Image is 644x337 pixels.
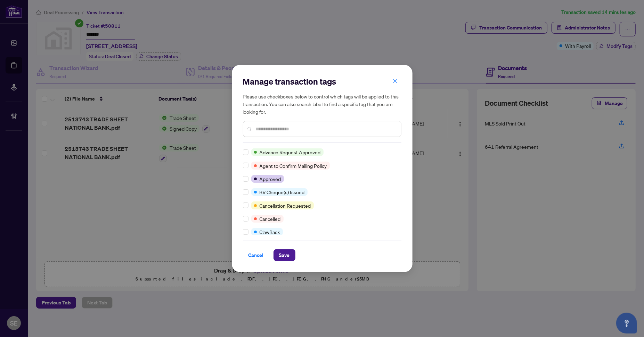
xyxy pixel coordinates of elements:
[616,313,637,334] button: Open asap
[260,148,321,156] span: Advance Request Approved
[243,76,401,87] h2: Manage transaction tags
[274,249,295,261] button: Save
[260,202,311,209] span: Cancellation Requested
[260,188,305,196] span: BV Cheque(s) Issued
[260,175,281,183] span: Approved
[248,250,264,261] span: Cancel
[279,250,290,261] span: Save
[260,228,280,236] span: ClawBack
[393,79,398,84] span: close
[260,162,327,170] span: Agent to Confirm Mailing Policy
[243,93,401,115] h5: Please use checkboxes below to control which tags will be applied to this transaction. You can al...
[243,249,269,261] button: Cancel
[260,215,281,223] span: Cancelled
